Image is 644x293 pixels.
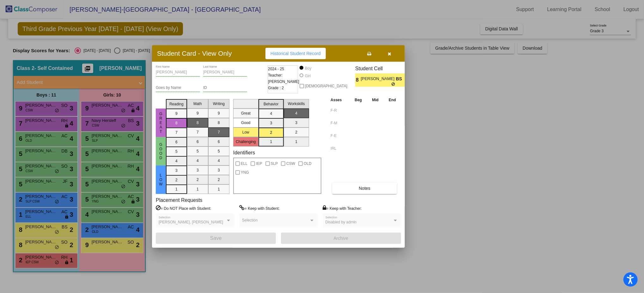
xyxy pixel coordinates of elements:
span: Great [158,112,164,134]
span: [PERSON_NAME] [361,76,396,82]
input: assessment [331,131,348,140]
input: goes by name [156,86,200,90]
th: Beg [349,97,367,103]
span: CSW [286,160,295,167]
h3: Student Card - View Only [157,49,232,57]
label: = Keep with Student: [239,205,280,211]
input: assessment [331,144,348,153]
button: Save [156,233,276,244]
span: IEP [256,160,262,167]
th: End [384,97,401,103]
span: ELL [241,160,247,167]
button: Historical Student Record [265,48,326,59]
label: Identifiers [233,150,255,156]
th: Asses [329,97,349,103]
span: [DEMOGRAPHIC_DATA] [305,82,347,90]
button: Notes [332,183,397,194]
span: 8 [355,76,361,84]
th: Mid [367,97,384,103]
h3: Student Cell [355,65,410,72]
div: Boy [305,65,312,71]
span: Archive [334,236,349,241]
span: Save [210,235,222,241]
input: assessment [331,118,348,128]
input: assessment [331,106,348,115]
span: YNG [241,169,249,176]
span: Historical Student Record [270,51,321,56]
label: Placement Requests [156,197,203,203]
span: Good [158,142,164,160]
span: Teacher: [PERSON_NAME] [268,72,299,85]
span: Disabled by admin [325,220,357,224]
div: Girl [305,73,311,79]
label: = Keep with Teacher: [323,205,362,211]
span: 2 [405,76,410,84]
button: Archive [281,233,401,244]
span: Low [158,173,164,186]
span: 2024 - 25 [268,66,284,72]
span: OLD [304,160,312,167]
label: = Do NOT Place with Student: [156,205,211,211]
span: Notes [359,186,370,191]
span: Grade : 2 [268,85,284,91]
span: BS [396,76,405,82]
span: SLP [271,160,278,167]
span: [PERSON_NAME], [PERSON_NAME] [159,220,223,224]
